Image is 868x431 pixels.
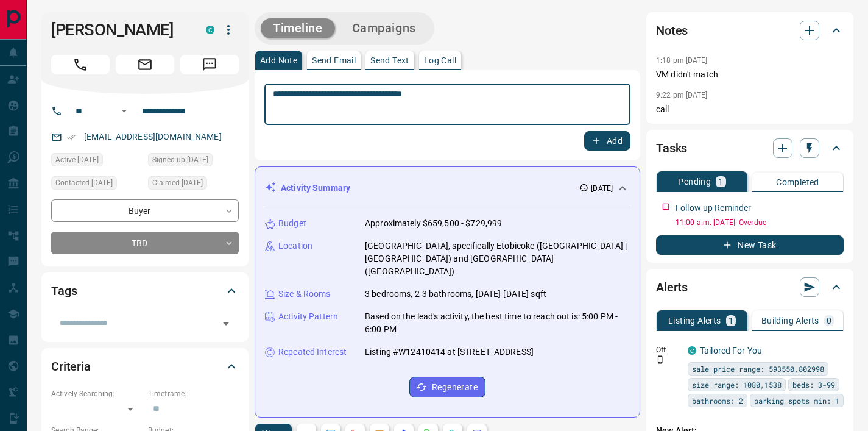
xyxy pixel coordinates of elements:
[676,202,751,215] p: Follow up Reminder
[260,56,297,65] p: Add Note
[67,133,76,141] svg: Email Verified
[365,310,630,336] p: Based on the lead's activity, the best time to reach out is: 5:00 PM - 6:00 PM
[51,199,239,222] div: Buyer
[51,176,142,193] div: Thu Oct 09 2025
[656,91,708,99] p: 9:22 pm [DATE]
[152,177,203,189] span: Claimed [DATE]
[776,178,819,187] p: Completed
[409,377,485,397] button: Regenerate
[51,352,239,381] div: Criteria
[656,344,680,355] p: Off
[365,217,502,230] p: Approximately $659,500 - $729,999
[754,394,839,407] span: parking spots min: 1
[265,177,630,199] div: Activity Summary[DATE]
[827,316,831,325] p: 0
[278,240,312,252] p: Location
[281,182,350,194] p: Activity Summary
[761,316,819,325] p: Building Alerts
[688,346,696,355] div: condos.ca
[656,56,708,65] p: 1:18 pm [DATE]
[206,26,214,34] div: condos.ca
[656,68,844,81] p: VM didn't match
[676,217,844,228] p: 11:00 a.m. [DATE] - Overdue
[217,315,235,332] button: Open
[584,131,630,151] button: Add
[365,288,546,301] p: 3 bedrooms, 2-3 bathrooms, [DATE]-[DATE] sqft
[278,310,338,323] p: Activity Pattern
[792,379,835,391] span: beds: 3-99
[692,394,743,407] span: bathrooms: 2
[656,272,844,302] div: Alerts
[84,132,222,141] a: [EMAIL_ADDRESS][DOMAIN_NAME]
[51,153,142,170] div: Thu Oct 09 2025
[656,277,688,297] h2: Alerts
[365,240,630,278] p: [GEOGRAPHIC_DATA], specifically Etobicoke ([GEOGRAPHIC_DATA] | [GEOGRAPHIC_DATA]) and [GEOGRAPHIC...
[700,346,762,355] a: Tailored For You
[152,154,208,166] span: Signed up [DATE]
[278,288,331,301] p: Size & Rooms
[692,379,782,391] span: size range: 1080,1538
[718,177,723,186] p: 1
[148,176,239,193] div: Thu Oct 09 2025
[51,388,142,399] p: Actively Searching:
[51,357,91,376] h2: Criteria
[678,177,711,186] p: Pending
[656,134,844,163] div: Tasks
[340,18,428,38] button: Campaigns
[729,316,733,325] p: 1
[51,281,77,301] h2: Tags
[692,363,824,375] span: sale price range: 593550,802998
[370,56,409,65] p: Send Text
[365,346,534,358] p: Listing #W12410414 at [STREET_ADDRESS]
[656,235,844,255] button: New Task
[656,103,844,116] p: call
[668,316,721,325] p: Listing Alerts
[51,55,110,74] span: Call
[424,56,456,65] p: Log Call
[656,138,687,158] h2: Tasks
[261,18,335,38] button: Timeline
[278,217,306,230] p: Budget
[148,388,239,399] p: Timeframe:
[312,56,356,65] p: Send Email
[51,20,188,40] h1: [PERSON_NAME]
[591,183,613,194] p: [DATE]
[116,55,174,74] span: Email
[51,276,239,305] div: Tags
[656,16,844,45] div: Notes
[148,153,239,170] div: Thu Oct 09 2025
[51,232,239,254] div: TBD
[180,55,239,74] span: Message
[117,104,132,118] button: Open
[656,355,665,364] svg: Push Notification Only
[55,154,99,166] span: Active [DATE]
[656,21,688,40] h2: Notes
[278,346,347,358] p: Repeated Interest
[55,177,113,189] span: Contacted [DATE]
